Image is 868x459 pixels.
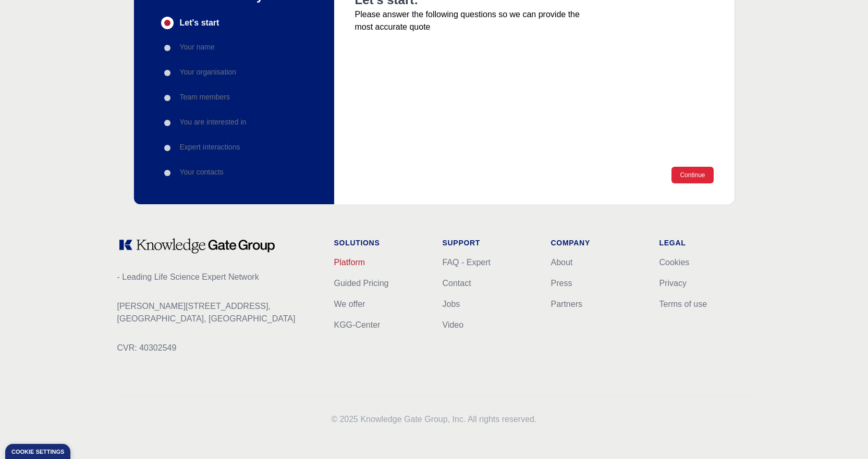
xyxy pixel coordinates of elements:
h1: Support [443,238,534,248]
a: Contact [443,279,471,288]
div: Progress [161,17,307,179]
a: Guided Pricing [334,279,389,288]
div: Chat-Widget [816,409,868,459]
p: Your name [180,42,215,52]
p: Your contacts [180,167,224,177]
a: Cookies [659,258,690,267]
button: Continue [671,167,713,183]
p: 2025 Knowledge Gate Group, Inc. All rights reserved. [117,413,751,426]
p: Team members [180,92,230,102]
p: Expert interactions [180,142,240,152]
a: Platform [334,258,365,267]
a: Partners [551,300,582,308]
a: Privacy [659,279,687,288]
a: Video [443,320,464,329]
a: Press [551,279,572,288]
h1: Company [551,238,643,248]
p: Please answer the following questions so we can provide the most accurate quote [355,8,589,33]
p: [PERSON_NAME][STREET_ADDRESS], [GEOGRAPHIC_DATA], [GEOGRAPHIC_DATA] [117,300,317,325]
a: FAQ - Expert [443,258,491,267]
p: CVR: 40302549 [117,342,317,354]
a: We offer [334,300,365,308]
span: © [332,415,338,424]
a: About [551,258,573,267]
a: Terms of use [659,300,707,308]
h1: Legal [659,238,751,248]
h1: Solutions [334,238,426,248]
p: You are interested in [180,117,247,127]
div: Cookie settings [11,449,64,455]
p: - Leading Life Science Expert Network [117,271,317,283]
a: Jobs [443,300,460,308]
a: KGG-Center [334,320,381,329]
span: Let's start [180,17,219,29]
p: Your organisation [180,67,236,77]
iframe: Chat Widget [816,409,868,459]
